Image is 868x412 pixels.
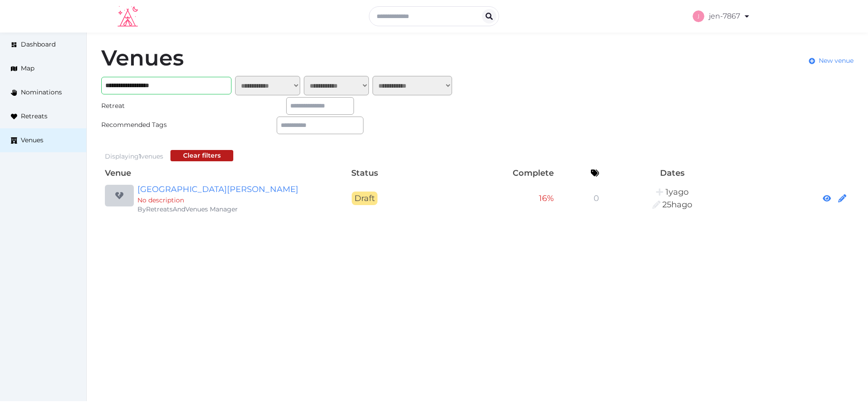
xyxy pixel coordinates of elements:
[809,56,854,66] a: New venue
[137,205,311,214] div: By RetreatsAndVenues Manager
[21,40,56,49] span: Dashboard
[415,165,557,181] th: Complete
[101,101,188,111] div: Retreat
[105,152,163,161] div: Displaying venues
[662,200,692,210] span: 6:42PM, September 29th, 2025
[693,4,750,29] a: jen-7867
[315,165,415,181] th: Status
[352,192,377,205] span: Draft
[539,193,554,203] span: 16 %
[603,165,741,181] th: Dates
[101,165,315,181] th: Venue
[170,150,233,161] button: Clear filters
[101,47,184,69] h1: Venues
[21,136,43,145] span: Venues
[137,196,184,204] span: No description
[819,56,854,66] span: New venue
[21,64,34,73] span: Map
[101,120,188,130] div: Recommended Tags
[21,112,47,121] span: Retreats
[21,88,62,97] span: Nominations
[183,151,221,160] div: Clear filters
[139,152,141,160] span: 1
[665,187,689,197] span: 8:31PM, October 10th, 2024
[137,183,311,196] a: [GEOGRAPHIC_DATA][PERSON_NAME]
[594,193,599,203] span: 0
